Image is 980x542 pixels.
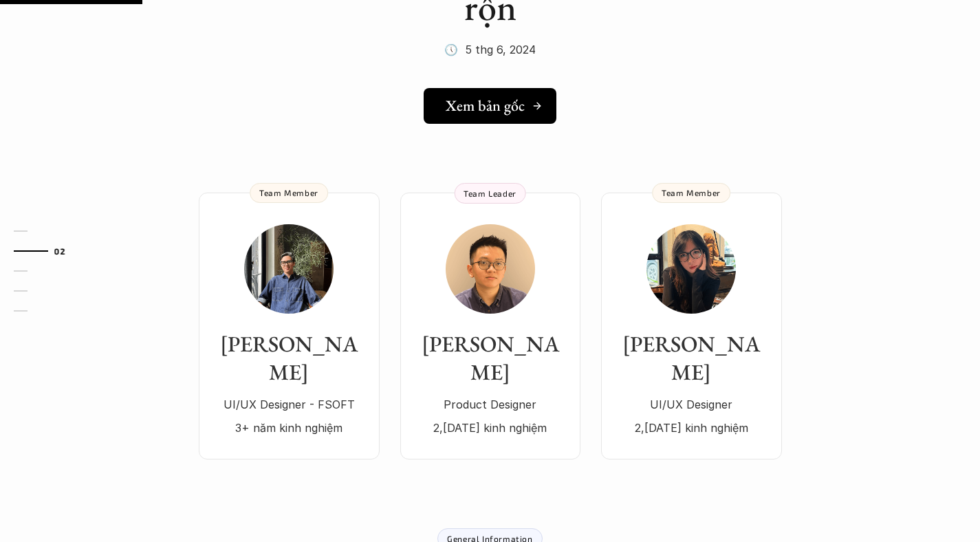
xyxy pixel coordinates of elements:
[213,394,366,415] p: UI/UX Designer - FSOFT
[615,330,768,387] h3: [PERSON_NAME]
[424,88,556,124] a: Xem bản gốc
[259,188,318,197] p: Team Member
[615,394,768,415] p: UI/UX Designer
[446,97,525,115] h5: Xem bản gốc
[414,330,567,387] h3: [PERSON_NAME]
[662,188,721,197] p: Team Member
[464,188,516,198] p: Team Leader
[213,418,366,438] p: 3+ năm kinh nghiệm
[615,418,768,438] p: 2,[DATE] kinh nghiệm
[199,193,380,459] a: [PERSON_NAME]UI/UX Designer - FSOFT3+ năm kinh nghiệmTeam Member
[213,330,366,387] h3: [PERSON_NAME]
[414,418,567,438] p: 2,[DATE] kinh nghiệm
[444,39,536,60] p: 🕔 5 thg 6, 2024
[414,394,567,415] p: Product Designer
[54,246,65,256] strong: 02
[14,243,79,259] a: 02
[400,193,580,459] a: [PERSON_NAME]Product Designer2,[DATE] kinh nghiệmTeam Leader
[601,193,782,459] a: [PERSON_NAME]UI/UX Designer2,[DATE] kinh nghiệmTeam Member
